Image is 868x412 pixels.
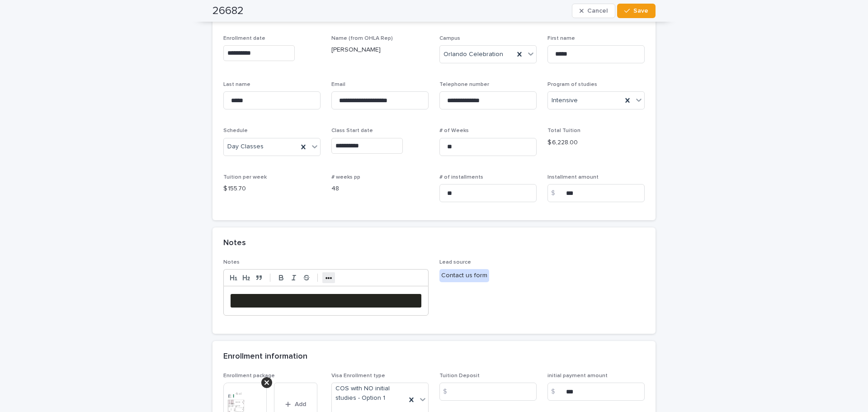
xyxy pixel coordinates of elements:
span: Lead source [439,260,471,265]
span: initial payment amount [547,373,608,379]
p: 48 [331,184,429,194]
strong: ••• [325,275,332,282]
span: Schedule [223,128,248,133]
span: Notes [223,260,240,265]
span: # of installments [439,175,483,180]
h2: 26682 [212,5,244,18]
div: Contact us form [439,269,489,282]
span: Campus [439,36,460,41]
button: Cancel [572,4,615,18]
span: Intensive [552,96,578,105]
span: Cancel [587,8,608,14]
span: # weeks pp [331,175,360,180]
span: Total Tuition [547,128,580,133]
span: Enrollment package [223,373,275,379]
div: $ [547,184,566,202]
p: $ 6,228.00 [547,138,645,147]
span: Program of studies [547,82,597,87]
span: Name (from OHLA Rep) [331,36,393,41]
span: Day Classes [227,142,264,152]
span: Email [331,82,345,87]
span: Telephone number [439,82,489,87]
span: COS with NO initial studies - Option 1 [335,384,402,403]
h2: Enrollment information [223,352,307,362]
span: Tuition Deposit [439,373,480,379]
span: # of Weeks [439,128,469,133]
div: $ [439,383,458,401]
div: $ [547,383,566,401]
h2: Notes [223,238,246,248]
span: Orlando Celebration [443,50,503,59]
span: Installment amount [547,175,599,180]
span: Last name [223,82,250,87]
span: Save [633,8,648,14]
p: $ 155.70 [223,184,321,194]
p: [PERSON_NAME] [331,45,429,55]
span: Add [295,401,306,407]
span: Class Start date [331,128,373,133]
button: Save [617,4,656,18]
button: ••• [322,272,335,283]
span: Enrollment date [223,36,265,41]
span: First name [547,36,575,41]
span: Tuition per week [223,175,267,180]
span: Visa Enrollment type [331,373,385,379]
